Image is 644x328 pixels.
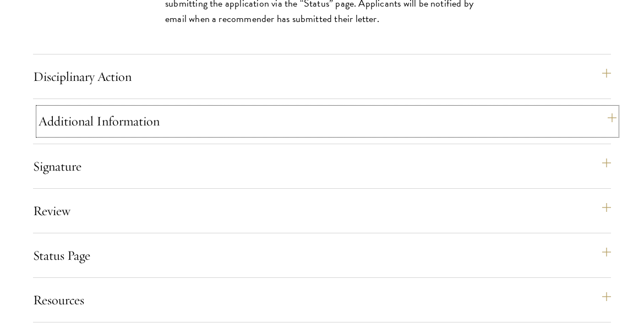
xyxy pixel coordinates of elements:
[33,153,611,179] button: Signature
[33,63,611,90] button: Disciplinary Action
[33,287,611,313] button: Resources
[33,198,611,224] button: Review
[39,108,616,134] button: Additional Information
[33,242,611,269] button: Status Page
